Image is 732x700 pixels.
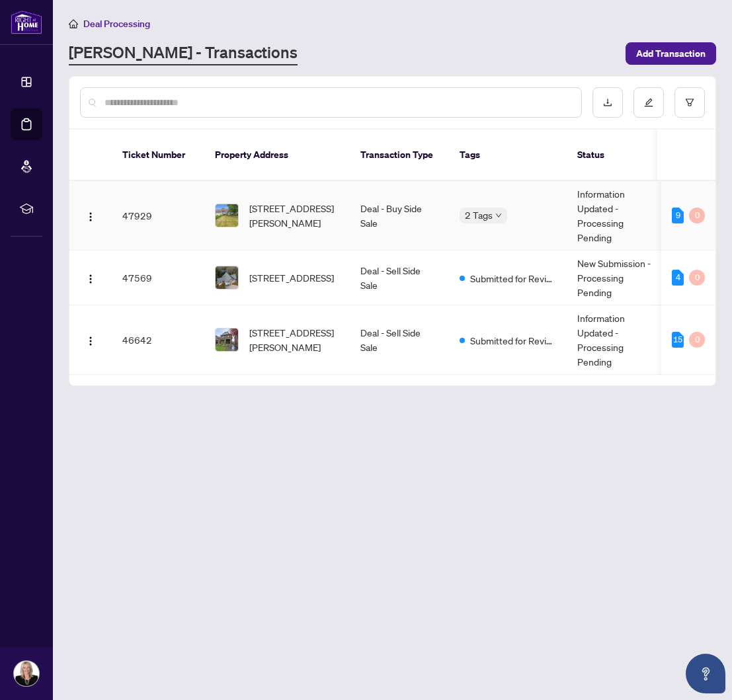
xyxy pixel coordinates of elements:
td: Information Updated - Processing Pending [567,181,666,251]
button: Logo [80,205,101,226]
div: 0 [689,208,705,223]
button: download [592,87,623,118]
td: Deal - Buy Side Sale [350,181,449,251]
span: [STREET_ADDRESS][PERSON_NAME] [249,201,339,230]
span: filter [685,98,694,107]
button: Logo [80,329,101,350]
div: 0 [689,270,705,286]
img: Logo [85,274,96,284]
button: filter [674,87,705,118]
img: thumbnail-img [216,266,238,289]
div: 0 [689,332,705,348]
button: edit [633,87,664,118]
span: [STREET_ADDRESS] [249,270,334,285]
th: Transaction Type [350,130,449,181]
div: 9 [672,208,684,223]
div: 15 [672,332,684,348]
span: down [495,212,502,219]
td: 47929 [112,181,204,251]
img: Profile Icon [14,661,39,686]
span: home [69,19,78,28]
a: [PERSON_NAME] - Transactions [69,42,298,65]
span: Submitted for Review [470,333,556,348]
img: Logo [85,336,96,346]
button: Logo [80,267,101,288]
span: [STREET_ADDRESS][PERSON_NAME] [249,325,339,354]
img: thumbnail-img [216,329,238,351]
span: edit [644,98,653,107]
td: Deal - Sell Side Sale [350,305,449,375]
td: 47569 [112,251,204,305]
span: download [603,98,612,107]
button: Open asap [686,654,725,693]
th: Tags [449,130,567,181]
div: 4 [672,270,684,286]
img: Logo [85,212,96,222]
span: Submitted for Review [470,271,556,286]
button: Add Transaction [626,42,716,65]
span: Deal Processing [83,18,150,30]
td: Deal - Sell Side Sale [350,251,449,305]
td: 46642 [112,305,204,375]
img: thumbnail-img [216,204,238,227]
td: Information Updated - Processing Pending [567,305,666,375]
th: Status [567,130,666,181]
th: Ticket Number [112,130,204,181]
td: New Submission - Processing Pending [567,251,666,305]
span: Add Transaction [636,43,706,64]
span: 2 Tags [465,208,493,223]
img: logo [11,10,42,34]
th: Property Address [204,130,350,181]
